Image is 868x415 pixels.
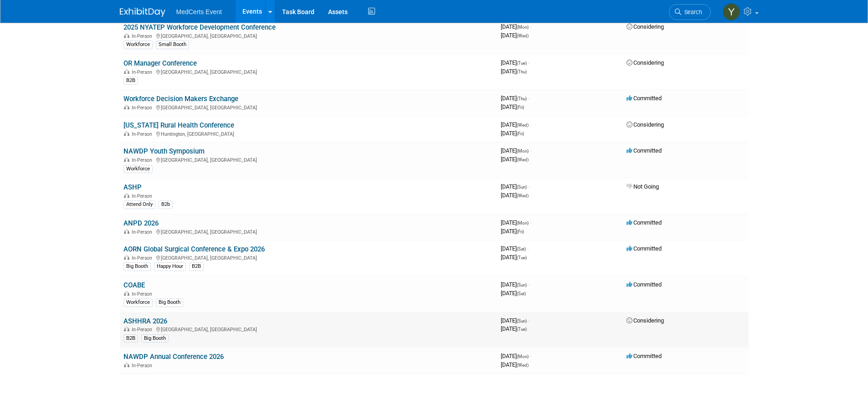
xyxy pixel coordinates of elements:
[501,103,524,110] span: [DATE]
[123,298,153,307] div: Workforce
[124,363,129,367] img: In-Person Event
[132,327,155,333] span: In-Person
[123,183,142,191] a: ASHP
[501,59,529,66] span: [DATE]
[501,290,526,297] span: [DATE]
[123,200,155,209] div: Attend Only
[517,33,529,38] span: (Wed)
[123,59,197,67] a: OR Manager Conference
[123,317,167,325] a: ASHHRA 2026
[123,95,238,103] a: Workforce Decision Makers Exchange
[123,68,493,75] div: [GEOGRAPHIC_DATA], [GEOGRAPHIC_DATA]
[501,228,524,235] span: [DATE]
[123,334,138,343] div: B2B
[627,121,664,128] span: Considering
[124,69,129,74] img: In-Person Event
[124,255,129,260] img: In-Person Event
[501,254,527,261] span: [DATE]
[681,9,702,15] span: Search
[501,23,531,30] span: [DATE]
[123,245,265,253] a: AORN Global Surgical Conference & Expo 2026
[124,157,129,162] img: In-Person Event
[517,327,527,332] span: (Tue)
[627,59,664,66] span: Considering
[517,220,529,225] span: (Mon)
[501,192,529,199] span: [DATE]
[530,23,531,30] span: -
[123,254,493,261] div: [GEOGRAPHIC_DATA], [GEOGRAPHIC_DATA]
[120,8,165,17] img: ExhibitDay
[517,363,529,368] span: (Wed)
[501,281,529,288] span: [DATE]
[123,262,151,271] div: Big Booth
[723,3,740,20] img: Yenexis Quintana
[517,96,527,101] span: (Thu)
[154,262,186,271] div: Happy Hour
[132,157,155,163] span: In-Person
[132,131,155,137] span: In-Person
[501,32,529,39] span: [DATE]
[159,200,173,209] div: B2b
[132,69,155,75] span: In-Person
[501,361,529,368] span: [DATE]
[132,229,155,235] span: In-Person
[528,281,529,288] span: -
[669,4,711,20] a: Search
[517,105,524,110] span: (Fri)
[530,353,531,359] span: -
[501,95,529,102] span: [DATE]
[501,317,529,324] span: [DATE]
[123,121,234,129] a: [US_STATE] Rural Health Conference
[527,245,529,252] span: -
[627,353,662,359] span: Committed
[132,291,155,297] span: In-Person
[123,156,493,163] div: [GEOGRAPHIC_DATA], [GEOGRAPHIC_DATA]
[176,8,222,15] span: MedCerts Event
[132,363,155,369] span: In-Person
[123,147,205,155] a: NAWDP Youth Symposium
[627,281,662,288] span: Committed
[123,23,276,31] a: 2025 NYATEP Workforce Development Conference
[156,41,189,49] div: Small Booth
[517,291,526,296] span: (Sat)
[517,246,526,251] span: (Sat)
[132,33,155,39] span: In-Person
[517,25,529,30] span: (Mon)
[517,193,529,198] span: (Wed)
[517,354,529,359] span: (Mon)
[501,325,527,332] span: [DATE]
[124,131,129,136] img: In-Person Event
[517,255,527,260] span: (Tue)
[517,318,527,323] span: (Sun)
[156,298,183,307] div: Big Booth
[501,156,529,163] span: [DATE]
[530,147,531,154] span: -
[517,131,524,136] span: (Fri)
[123,219,159,227] a: ANPD 2026
[501,353,531,359] span: [DATE]
[124,33,129,38] img: In-Person Event
[627,317,664,324] span: Considering
[517,229,524,234] span: (Fri)
[528,95,529,102] span: -
[123,103,493,111] div: [GEOGRAPHIC_DATA], [GEOGRAPHIC_DATA]
[528,59,529,66] span: -
[530,121,531,128] span: -
[528,183,529,190] span: -
[189,262,204,271] div: B2B
[517,69,527,74] span: (Thu)
[517,123,529,128] span: (Wed)
[627,183,659,190] span: Not Going
[501,130,524,137] span: [DATE]
[517,184,527,190] span: (Sun)
[517,149,529,154] span: (Mon)
[123,165,153,173] div: Workforce
[627,245,662,252] span: Committed
[124,229,129,234] img: In-Person Event
[123,325,493,333] div: [GEOGRAPHIC_DATA], [GEOGRAPHIC_DATA]
[132,255,155,261] span: In-Person
[627,23,664,30] span: Considering
[141,334,169,343] div: Big Booth
[123,41,153,49] div: Workforce
[517,282,527,287] span: (Sun)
